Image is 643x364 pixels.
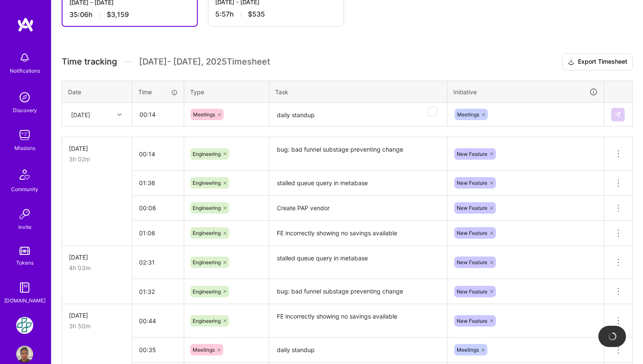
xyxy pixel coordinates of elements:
th: Date [62,81,132,103]
div: null [611,108,626,121]
span: Engineering [193,230,221,236]
img: guide book [16,279,33,296]
span: New Feature [457,151,487,157]
div: Notifications [10,66,40,75]
input: HH:MM [132,143,184,165]
div: 5:57 h [215,10,337,19]
div: [DOMAIN_NAME] [4,296,46,305]
span: [DATE] - [DATE] , 2025 Timesheet [139,56,270,67]
img: Counter Health: Team for Counter Health [16,317,33,334]
span: $535 [248,10,265,19]
div: 35:06 h [69,10,190,19]
div: Invite [18,223,31,231]
input: HH:MM [132,222,184,244]
span: Meetings [193,111,215,118]
img: Community [14,164,35,185]
div: 4h 03m [69,263,125,272]
div: Community [11,185,38,194]
input: HH:MM [132,310,184,332]
th: Type [184,81,269,103]
div: Time [138,87,178,96]
button: Export Timesheet [562,54,633,71]
textarea: To enrich screen reader interactions, please activate Accessibility in Grammarly extension settings [270,104,446,126]
span: New Feature [457,318,487,324]
span: Engineering [193,180,221,186]
textarea: daily standup [270,339,446,362]
textarea: bug: bad funnel substage preventing change [270,138,446,170]
img: logo [17,17,34,32]
img: tokens [20,247,30,255]
input: HH:MM [132,197,184,219]
img: bell [16,49,33,66]
img: loading [608,332,617,341]
a: Counter Health: Team for Counter Health [14,317,35,334]
div: [DATE] [69,253,125,262]
input: HH:MM [132,280,184,303]
span: New Feature [457,259,487,265]
img: Submit [615,111,621,118]
span: New Feature [457,180,487,186]
input: HH:MM [132,251,184,274]
div: [DATE] [69,311,125,320]
span: Engineering [193,205,221,211]
span: New Feature [457,288,487,295]
img: User Avatar [16,346,33,363]
textarea: FE incorrectly showing no savings available [270,222,446,245]
img: discovery [16,89,33,106]
div: Initiative [453,87,598,97]
div: [DATE] [69,144,125,153]
span: Engineering [193,288,221,295]
textarea: Create PAP vendor [270,197,446,220]
img: Invite [16,206,33,223]
span: Engineering [193,318,221,324]
span: Meetings [457,111,479,118]
textarea: bug: bad funnel substage preventing change [270,280,446,303]
input: HH:MM [132,172,184,194]
i: icon Chevron [117,113,122,117]
input: HH:MM [133,103,183,126]
span: New Feature [457,205,487,211]
div: 3h 50m [69,322,125,330]
input: HH:MM [132,339,184,361]
div: Tokens [16,258,34,267]
span: New Feature [457,230,487,236]
span: $3,159 [107,10,129,19]
div: Missions [14,144,35,152]
textarea: stalled queue query in metabase [270,247,446,279]
img: teamwork [16,127,33,144]
div: Discovery [13,106,37,115]
span: Meetings [457,347,479,353]
textarea: FE incorrectly showing no savings available [270,305,446,337]
a: User Avatar [14,346,35,363]
span: Engineering [193,151,221,157]
i: icon Download [568,58,575,67]
th: Task [269,81,447,103]
div: [DATE] [71,110,90,119]
span: Meetings [193,347,215,353]
span: Time tracking [62,56,117,67]
textarea: stalled queue query in metabase [270,172,446,195]
div: 3h 02m [69,155,125,164]
span: Engineering [193,259,221,265]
